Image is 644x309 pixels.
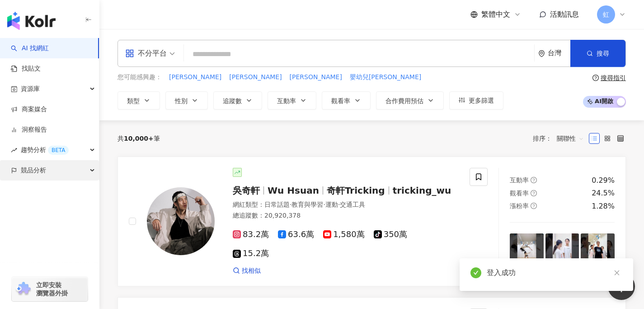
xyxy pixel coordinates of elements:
div: 搜尋指引 [601,74,626,81]
span: 趨勢分析 [21,140,69,160]
div: 共 筆 [118,135,160,142]
span: 互動率 [277,97,296,105]
span: 吳奇軒 [233,185,260,196]
span: 觀看率 [331,97,350,105]
span: 繁體中文 [481,10,510,19]
span: tricking_wu [393,185,451,196]
span: 互動率 [510,176,529,184]
span: 合作費用預估 [385,97,423,105]
span: question-circle [592,75,599,81]
a: 找貼文 [11,64,41,73]
span: check-circle [470,267,481,278]
button: 合作費用預估 [376,91,444,109]
span: · [290,201,291,208]
a: 找相似 [233,266,261,276]
span: 350萬 [374,230,407,239]
span: 立即安裝 瀏覽器外掛 [36,281,68,297]
div: 不分平台 [125,46,167,61]
span: 您可能感興趣： [118,73,162,82]
span: 漲粉率 [510,202,529,209]
span: environment [538,50,545,57]
button: 搜尋 [570,40,625,67]
button: 追蹤數 [213,91,262,109]
span: 交通工具 [340,201,365,208]
button: 觀看率 [322,91,371,109]
img: post-image [581,233,615,267]
span: rise [11,147,17,153]
span: 日常話題 [264,201,290,208]
span: Wu Hsuan [268,185,319,196]
span: [PERSON_NAME] [290,73,342,82]
button: [PERSON_NAME] [289,72,343,82]
span: 更多篩選 [469,97,494,104]
button: 嬰幼兒[PERSON_NAME] [349,72,422,82]
button: 互動率 [268,91,316,109]
img: chrome extension [14,282,32,296]
span: 虹 [603,10,609,19]
button: [PERSON_NAME] [229,72,282,82]
span: 類型 [127,97,140,105]
img: post-image [545,233,579,267]
span: · [323,201,325,208]
div: 0.29% [592,176,615,185]
div: 台灣 [548,49,570,57]
a: 商案媒合 [11,105,47,114]
span: 63.6萬 [278,230,314,239]
div: 網紅類型 ： [233,200,459,209]
div: BETA [48,146,69,155]
span: 活動訊息 [550,10,579,19]
div: 1.28% [592,201,615,211]
div: 登入成功 [487,267,622,278]
span: 性別 [175,97,188,105]
button: 類型 [118,91,160,109]
div: 24.5% [592,188,615,198]
div: 排序： [533,131,589,146]
span: 觀看率 [510,190,529,197]
span: 83.2萬 [233,230,269,239]
span: · [338,201,340,208]
span: 15.2萬 [233,249,269,258]
button: 性別 [165,91,208,109]
span: 運動 [325,201,338,208]
span: 關聯性 [557,131,584,146]
span: 10,000+ [124,135,154,142]
a: KOL Avatar吳奇軒Wu Hsuan奇軒Trickingtricking_wu網紅類型：日常話題·教育與學習·運動·交通工具總追蹤數：20,920,37883.2萬63.6萬1,580萬3... [118,157,626,287]
div: 總追蹤數 ： 20,920,378 [233,211,459,220]
span: close [614,270,620,276]
span: question-circle [531,203,537,209]
span: 奇軒Tricking [327,185,385,196]
span: 嬰幼兒[PERSON_NAME] [350,73,421,82]
span: 找相似 [242,266,261,276]
img: KOL Avatar [147,187,215,255]
span: 競品分析 [21,160,46,181]
span: 搜尋 [597,50,609,57]
a: 洞察報告 [11,125,47,134]
span: 教育與學習 [291,201,323,208]
span: question-circle [531,177,537,183]
button: [PERSON_NAME] [169,72,222,82]
span: [PERSON_NAME] [229,73,282,82]
img: post-image [510,233,544,267]
img: logo [7,12,56,30]
span: 追蹤數 [223,97,242,105]
button: 更多篩選 [449,91,503,109]
span: [PERSON_NAME] [169,73,221,82]
span: 1,580萬 [323,230,365,239]
span: 資源庫 [21,79,40,99]
a: searchAI 找網紅 [11,44,49,53]
a: chrome extension立即安裝 瀏覽器外掛 [12,277,88,301]
span: appstore [125,49,134,58]
span: question-circle [531,190,537,196]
